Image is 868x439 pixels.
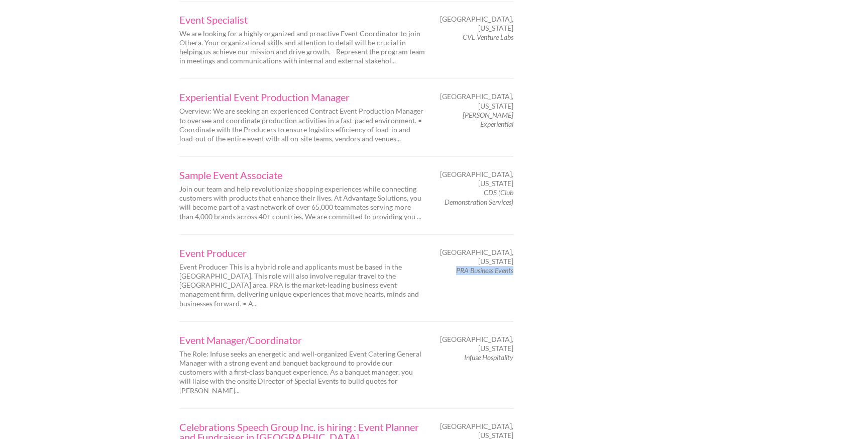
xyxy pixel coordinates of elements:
a: Event Specialist [179,15,425,25]
p: Event Producer This is a hybrid role and applicants must be based in the [GEOGRAPHIC_DATA]. This ... [179,262,425,308]
a: Event Manager/Coordinator [179,335,425,345]
span: [GEOGRAPHIC_DATA], [US_STATE] [440,335,513,353]
em: CVL Venture Labs [463,33,513,41]
a: Experiential Event Production Manager [179,92,425,102]
span: [GEOGRAPHIC_DATA], [US_STATE] [440,92,513,110]
p: The Role: Infuse seeks an energetic and well-organized Event Catering General Manager with a stro... [179,349,425,395]
a: Sample Event Associate [179,170,425,180]
a: Event Producer [179,248,425,258]
em: CDS (Club Demonstration Services) [445,188,513,206]
span: [GEOGRAPHIC_DATA], [US_STATE] [440,170,513,188]
em: PRA Business Events [456,266,513,275]
span: [GEOGRAPHIC_DATA], [US_STATE] [440,15,513,33]
p: Join our team and help revolutionize shopping experiences while connecting customers with product... [179,185,425,221]
p: We are looking for a highly organized and proactive Event Coordinator to join Othera. Your organi... [179,29,425,66]
p: Overview: We are seeking an experienced Contract Event Production Manager to oversee and coordina... [179,107,425,143]
em: Infuse Hospitality [464,353,513,362]
span: [GEOGRAPHIC_DATA], [US_STATE] [440,248,513,266]
em: [PERSON_NAME] Experiential [463,111,513,128]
